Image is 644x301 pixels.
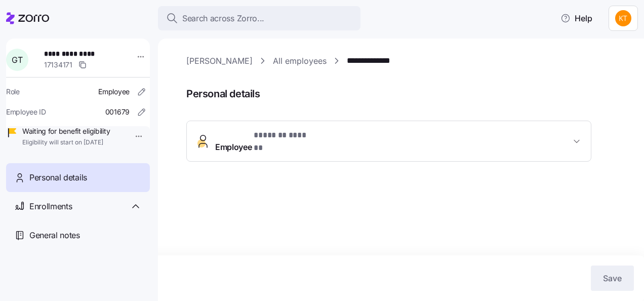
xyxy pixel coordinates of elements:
[105,107,130,117] span: 001679
[182,12,264,25] span: Search across Zorro...
[29,171,87,184] span: Personal details
[12,56,22,64] span: G T
[215,129,311,154] span: Employee
[22,138,110,147] span: Eligibility will start on [DATE]
[560,12,592,24] span: Help
[6,87,20,97] span: Role
[158,6,360,30] button: Search across Zorro...
[273,55,327,67] a: All employees
[615,10,631,26] img: 05ced2741be1dbbcd653b686e9b08cec
[552,8,600,28] button: Help
[44,60,72,70] span: 17134171
[6,107,46,117] span: Employee ID
[186,86,630,102] span: Personal details
[29,200,72,213] span: Enrollments
[98,87,130,97] span: Employee
[29,229,80,242] span: General notes
[186,55,253,67] a: [PERSON_NAME]
[603,272,622,284] span: Save
[591,266,634,291] button: Save
[22,126,110,136] span: Waiting for benefit eligibility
